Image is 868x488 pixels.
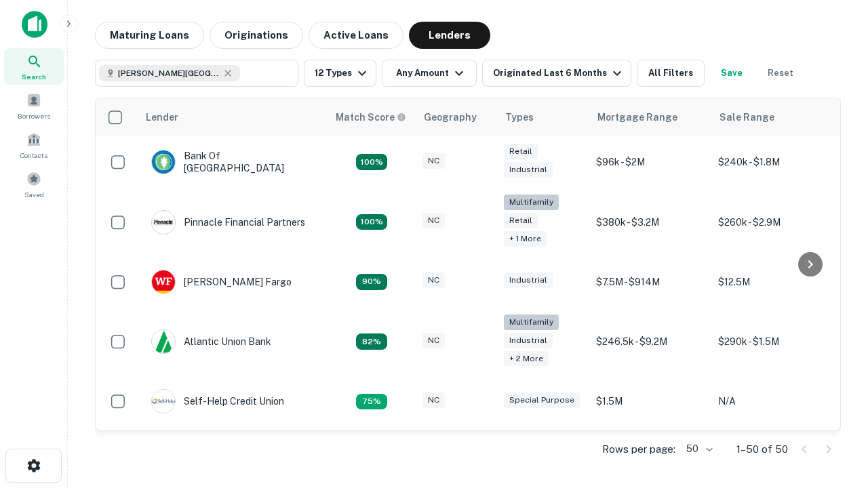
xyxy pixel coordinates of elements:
div: Industrial [504,333,553,348]
td: $12.5M [711,256,833,308]
div: Matching Properties: 11, hasApolloMatch: undefined [356,333,387,350]
img: capitalize-icon.png [22,11,47,38]
div: NC [422,392,445,408]
button: Originations [210,22,303,49]
a: Search [4,48,64,85]
img: picture [152,150,175,174]
td: $96k - $2M [589,136,711,188]
a: Saved [4,166,64,203]
td: $260k - $2.9M [711,188,833,256]
div: Originated Last 6 Months [493,65,625,81]
div: NC [422,333,445,348]
iframe: Chat Widget [800,336,868,401]
button: Any Amount [382,60,477,87]
div: + 1 more [504,231,547,247]
div: Self-help Credit Union [151,389,284,413]
div: Mortgage Range [597,109,677,125]
div: NC [422,153,445,169]
div: Industrial [504,162,553,178]
div: NC [422,213,445,228]
th: Sale Range [711,98,833,136]
div: Matching Properties: 12, hasApolloMatch: undefined [356,274,387,290]
div: [PERSON_NAME] Fargo [151,270,292,294]
td: $290k - $1.5M [711,308,833,376]
div: Multifamily [504,314,559,330]
img: picture [152,211,175,234]
span: [PERSON_NAME][GEOGRAPHIC_DATA], [GEOGRAPHIC_DATA] [118,67,220,79]
button: 12 Types [304,60,376,87]
img: picture [152,270,175,293]
span: Saved [24,189,44,200]
div: Industrial [504,272,553,288]
div: Matching Properties: 10, hasApolloMatch: undefined [356,394,387,410]
div: Matching Properties: 14, hasApolloMatch: undefined [356,154,387,170]
div: Capitalize uses an advanced AI algorithm to match your search with the best lender. The match sco... [336,110,406,125]
th: Capitalize uses an advanced AI algorithm to match your search with the best lender. The match sco... [328,98,416,136]
td: $246.5k - $9.2M [589,308,711,376]
a: Borrowers [4,87,64,124]
td: $1.5M [589,375,711,427]
th: Lender [138,98,328,136]
div: Retail [504,144,538,159]
button: Originated Last 6 Months [482,60,631,87]
div: 50 [681,439,715,459]
div: Multifamily [504,195,559,210]
button: Save your search to get updates of matches that match your search criteria. [710,60,753,87]
button: Reset [759,60,802,87]
span: Borrowers [18,110,50,121]
div: Sale Range [719,109,774,125]
div: Matching Properties: 24, hasApolloMatch: undefined [356,214,387,230]
div: Lender [146,109,178,125]
div: + 2 more [504,351,549,367]
button: Maturing Loans [95,22,204,49]
div: Geography [424,109,477,125]
img: picture [152,390,175,413]
div: Types [505,109,534,125]
span: Contacts [20,150,47,161]
p: 1–50 of 50 [736,441,788,457]
span: Search [22,71,46,82]
button: Active Loans [309,22,403,49]
th: Mortgage Range [589,98,711,136]
h6: Match Score [336,110,403,125]
div: NC [422,272,445,288]
td: N/A [711,375,833,427]
th: Geography [416,98,497,136]
div: Bank Of [GEOGRAPHIC_DATA] [151,150,314,174]
div: Special Purpose [504,392,580,408]
button: Lenders [409,22,490,49]
td: $380k - $3.2M [589,188,711,256]
button: All Filters [637,60,705,87]
div: Retail [504,213,538,228]
a: Contacts [4,127,64,163]
img: picture [152,330,175,353]
th: Types [497,98,589,136]
td: $240k - $1.8M [711,136,833,188]
p: Rows per page: [602,441,675,457]
td: $7.5M - $914M [589,256,711,308]
div: Pinnacle Financial Partners [151,210,305,235]
div: Atlantic Union Bank [151,329,271,354]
